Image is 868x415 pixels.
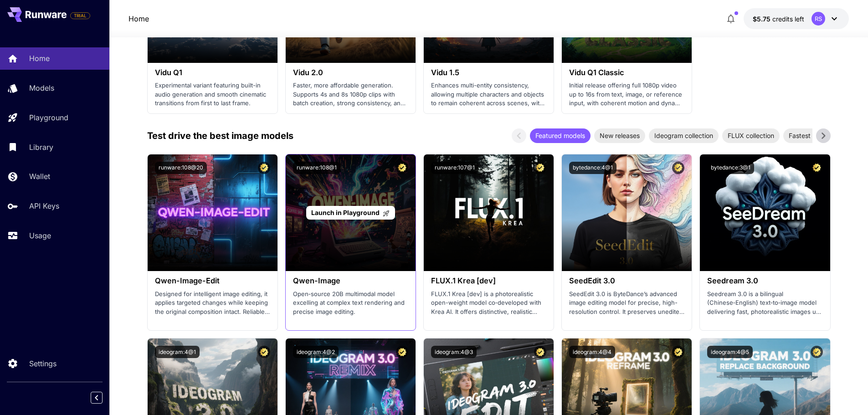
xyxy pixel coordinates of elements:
span: Add your payment card to enable full platform functionality. [70,10,90,21]
button: ideogram:4@4 [569,346,615,358]
img: alt [148,154,277,271]
div: Ideogram collection [649,128,719,143]
p: Models [29,82,54,93]
button: $5.7549RS [744,8,849,29]
nav: breadcrumb [128,13,149,24]
span: TRIAL [71,12,90,19]
span: Featured models [530,131,591,140]
p: Designed for intelligent image editing, it applies targeted changes while keeping the original co... [155,290,270,317]
button: bytedance:4@1 [569,162,616,174]
span: credits left [772,15,804,23]
button: ideogram:4@1 [155,346,200,358]
button: ideogram:4@2 [293,346,339,358]
button: Collapse sidebar [91,392,103,404]
p: Playground [29,112,68,123]
span: $5.75 [753,15,772,23]
button: Certified Model – Vetted for best performance and includes a commercial license. [396,346,408,358]
a: Launch in Playground [306,206,395,220]
p: Settings [29,358,56,369]
div: $5.7549 [753,14,804,24]
p: FLUX.1 Krea [dev] is a photorealistic open-weight model co‑developed with Krea AI. It offers dist... [431,290,546,317]
button: Certified Model – Vetted for best performance and includes a commercial license. [396,162,408,174]
span: Launch in Playground [311,209,380,216]
p: SeedEdit 3.0 is ByteDance’s advanced image editing model for precise, high-resolution control. It... [569,290,684,317]
button: runware:108@1 [293,162,340,174]
h3: Qwen-Image [293,277,408,285]
h3: Vidu 2.0 [293,68,408,77]
div: New releases [594,128,645,143]
h3: Seedream 3.0 [707,277,822,285]
img: alt [700,154,830,271]
p: Home [29,53,50,64]
h3: Qwen-Image-Edit [155,277,270,285]
button: runware:107@1 [431,162,478,174]
img: alt [424,154,554,271]
p: Usage [29,230,51,241]
span: FLUX collection [722,131,780,140]
button: Certified Model – Vetted for best performance and includes a commercial license. [534,346,546,358]
div: Featured models [530,128,591,143]
p: Seedream 3.0 is a bilingual (Chinese‑English) text‑to‑image model delivering fast, photorealistic... [707,290,822,317]
button: Certified Model – Vetted for best performance and includes a commercial license. [672,162,684,174]
button: runware:108@20 [155,162,207,174]
div: FLUX collection [722,128,780,143]
p: Experimental variant featuring built-in audio generation and smooth cinematic transitions from fi... [155,81,270,108]
button: ideogram:4@5 [707,346,753,358]
button: Certified Model – Vetted for best performance and includes a commercial license. [258,162,270,174]
p: Test drive the best image models [147,129,293,143]
button: ideogram:4@3 [431,346,477,358]
button: Certified Model – Vetted for best performance and includes a commercial license. [811,162,823,174]
div: RS [812,12,825,26]
p: Initial release offering full 1080p video up to 16s from text, image, or reference input, with co... [569,81,684,108]
p: Enhances multi-entity consistency, allowing multiple characters and objects to remain coherent ac... [431,81,546,108]
button: Certified Model – Vetted for best performance and includes a commercial license. [672,346,684,358]
a: Home [128,13,149,24]
div: Fastest models [783,128,839,143]
p: API Keys [29,200,59,211]
h3: Vidu Q1 Classic [569,68,684,77]
button: Certified Model – Vetted for best performance and includes a commercial license. [534,162,546,174]
h3: Vidu 1.5 [431,68,546,77]
h3: Vidu Q1 [155,68,270,77]
button: Certified Model – Vetted for best performance and includes a commercial license. [811,346,823,358]
p: Open‑source 20B multimodal model excelling at complex text rendering and precise image editing. [293,290,408,317]
div: Collapse sidebar [98,389,109,406]
h3: FLUX.1 Krea [dev] [431,277,546,285]
span: Fastest models [783,131,839,140]
span: Ideogram collection [649,131,719,140]
button: bytedance:3@1 [707,162,754,174]
img: alt [562,154,692,271]
h3: SeedEdit 3.0 [569,277,684,285]
p: Library [29,142,53,153]
p: Wallet [29,171,50,182]
button: Certified Model – Vetted for best performance and includes a commercial license. [258,346,270,358]
p: Faster, more affordable generation. Supports 4s and 8s 1080p clips with batch creation, strong co... [293,81,408,108]
span: New releases [594,131,645,140]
